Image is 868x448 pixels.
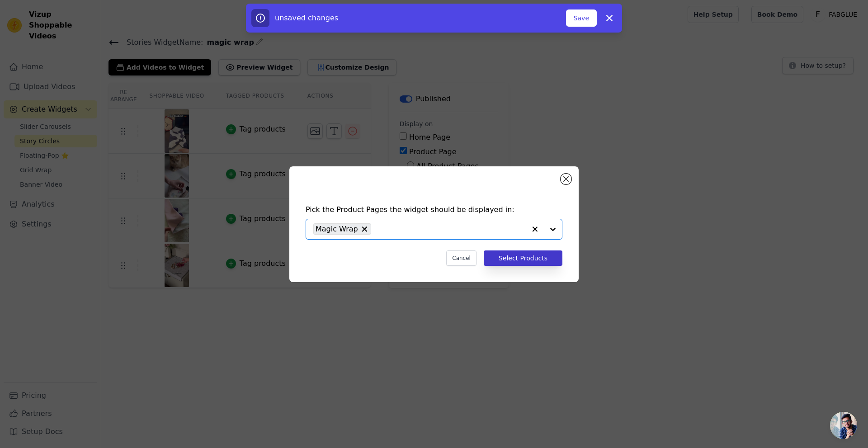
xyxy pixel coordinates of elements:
[446,250,476,266] button: Cancel
[484,250,562,266] button: Select Products
[316,223,358,235] span: Magic Wrap
[561,174,571,184] button: Close modal
[275,14,338,22] span: unsaved changes
[306,204,562,215] h4: Pick the Product Pages the widget should be displayed in:
[830,412,857,439] a: Open chat
[566,9,597,27] button: Save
